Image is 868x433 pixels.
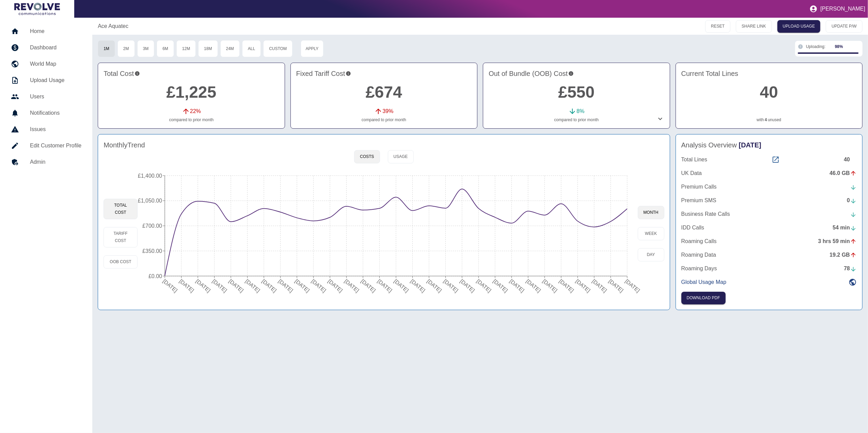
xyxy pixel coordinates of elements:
[577,107,584,115] p: 8 %
[5,56,87,72] a: World Map
[104,255,138,269] button: OOB Cost
[142,248,162,254] tspan: £350.00
[475,278,492,293] tspan: [DATE]
[806,44,860,50] div: Uploading:
[14,3,60,15] img: Logo
[624,278,641,293] tspan: [DATE]
[591,278,608,293] tspan: [DATE]
[765,117,767,123] a: 4
[638,248,664,261] button: day
[138,173,162,179] tspan: £1,400.00
[30,125,81,133] h5: Issues
[98,40,115,57] button: 1M
[178,278,195,293] tspan: [DATE]
[388,150,414,163] button: Usage
[681,251,857,259] a: Roaming Data19.2 GB
[310,278,327,293] tspan: [DATE]
[409,278,426,293] tspan: [DATE]
[190,107,201,115] p: 22 %
[558,83,595,101] a: £550
[117,40,135,57] button: 2M
[242,40,261,57] button: All
[442,278,459,293] tspan: [DATE]
[30,76,81,84] h5: Upload Usage
[296,117,472,123] p: compared to prior month
[681,237,717,245] p: Roaming Calls
[681,278,857,286] a: Global Usage Map
[195,278,212,293] tspan: [DATE]
[5,39,87,56] a: Dashboard
[847,196,857,205] div: 0
[681,196,857,205] a: Premium SMS0
[681,183,717,191] p: Premium Calls
[198,40,218,57] button: 18M
[568,68,574,79] svg: Costs outside of your fixed tariff
[148,273,162,279] tspan: £0.00
[736,20,772,33] button: SHARE LINK
[541,278,558,293] tspan: [DATE]
[5,121,87,138] a: Issues
[5,138,87,154] a: Edit Customer Profile
[681,264,717,273] p: Roaming Days
[681,264,857,273] a: Roaming Days78
[681,210,730,218] p: Business Rate Calls
[681,156,857,164] a: Total Lines40
[558,278,575,293] tspan: [DATE]
[681,117,857,123] p: with unused
[807,2,868,16] button: [PERSON_NAME]
[760,83,778,101] a: 40
[525,278,542,293] tspan: [DATE]
[820,6,865,12] p: [PERSON_NAME]
[681,183,857,191] a: Premium Calls
[176,40,196,57] button: 12M
[343,278,360,293] tspan: [DATE]
[705,20,730,33] button: RESET
[30,142,81,150] h5: Edit Customer Profile
[638,206,664,219] button: month
[681,196,716,205] p: Premium SMS
[5,23,87,39] a: Home
[638,227,664,240] button: week
[261,278,278,293] tspan: [DATE]
[681,210,857,218] a: Business Rate Calls
[30,93,81,101] h5: Users
[5,89,87,105] a: Users
[844,156,857,164] div: 40
[104,68,279,79] h4: Total Cost
[681,224,705,232] p: IDD Calls
[574,278,591,293] tspan: [DATE]
[360,278,377,293] tspan: [DATE]
[354,150,380,163] button: Costs
[830,251,857,259] div: 19.2 GB
[508,278,525,293] tspan: [DATE]
[162,278,179,293] tspan: [DATE]
[382,107,393,115] p: 39 %
[30,44,81,52] h5: Dashboard
[138,198,162,204] tspan: £1,050.00
[376,278,393,293] tspan: [DATE]
[777,20,821,33] a: UPLOAD USAGE
[681,224,857,232] a: IDD Calls54 min
[366,83,402,101] a: £674
[607,278,625,293] tspan: [DATE]
[166,83,216,101] a: £1,225
[681,251,716,259] p: Roaming Data
[492,278,509,293] tspan: [DATE]
[459,278,476,293] tspan: [DATE]
[104,199,138,219] button: Total Cost
[681,169,702,177] p: UK Data
[818,237,857,245] div: 3 hrs 59 min
[211,278,228,293] tspan: [DATE]
[681,68,857,79] h4: Current Total Lines
[681,140,857,150] h4: Analysis Overview
[30,109,81,117] h5: Notifications
[104,117,279,123] p: compared to prior month
[5,154,87,170] a: Admin
[98,22,128,30] a: Ace Aquatec
[142,223,162,229] tspan: £700.00
[244,278,261,293] tspan: [DATE]
[826,20,863,33] button: UPDATE P/W
[327,278,344,293] tspan: [DATE]
[681,237,857,245] a: Roaming Calls3 hrs 59 min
